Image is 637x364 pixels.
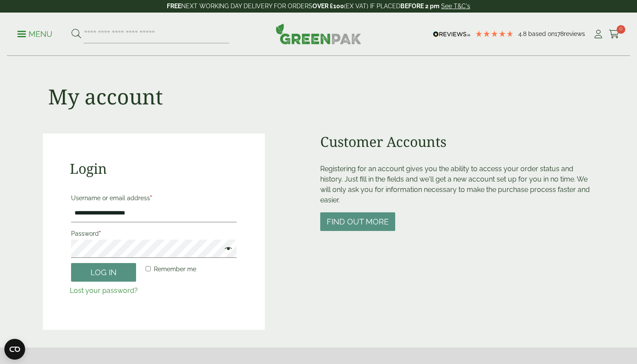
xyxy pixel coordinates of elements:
button: Find out more [320,212,395,231]
h1: My account [48,84,163,109]
span: Based on [528,30,555,37]
span: Remember me [154,266,196,273]
h2: Login [70,160,238,177]
div: 4.78 Stars [475,30,514,38]
a: 0 [609,28,620,41]
input: Remember me [146,266,151,271]
span: 4.8 [518,30,528,37]
p: Registering for an account gives you the ability to access your order status and history. Just fi... [320,164,594,205]
a: Find out more [320,218,395,226]
p: Menu [17,29,52,39]
span: 178 [555,30,564,37]
a: See T&C's [441,3,470,10]
a: Menu [17,29,52,38]
span: 0 [617,25,625,34]
i: My Account [593,30,604,39]
h2: Customer Accounts [320,133,594,150]
button: Open CMP widget [4,339,25,360]
label: Password [71,227,237,240]
strong: OVER £100 [312,3,344,10]
strong: FREE [167,3,181,10]
img: REVIEWS.io [433,31,471,37]
img: GreenPak Supplies [276,23,361,44]
button: Log in [71,263,136,282]
strong: BEFORE 2 pm [400,3,439,10]
span: reviews [564,30,585,37]
a: Lost your password? [70,286,138,295]
i: Cart [609,30,620,39]
label: Username or email address [71,192,237,204]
